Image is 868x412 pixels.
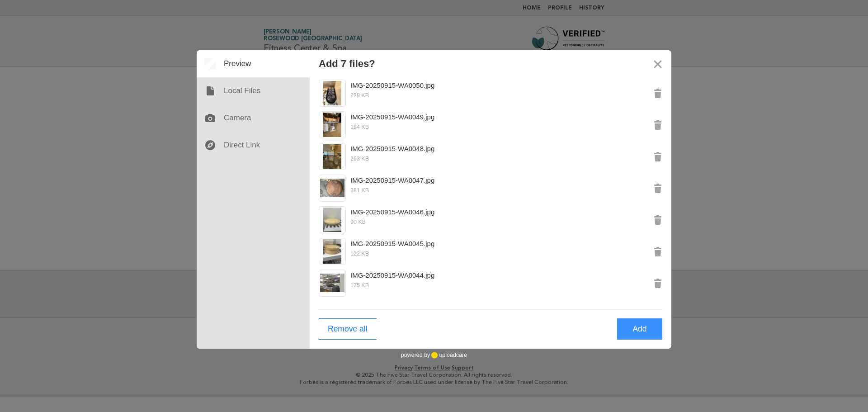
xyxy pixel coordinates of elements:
img: IMG-20250915-WA0050.jpg [323,81,342,105]
div: 175 KB [319,281,635,290]
div: 122 KB [319,249,635,258]
img: IMG-20250915-WA0048.jpg [323,144,342,169]
img: IMG-20250915-WA0044.jpg [320,274,344,292]
div: Preview IMG-20250915-WA0049.jpg [319,111,644,138]
button: Remove IMG-20250915-WA0047.jpg [644,175,671,202]
div: 90 KB [319,218,635,227]
button: Remove IMG-20250915-WA0044.jpg [644,270,671,297]
button: Remove IMG-20250915-WA0050.jpg [644,80,671,107]
div: Preview IMG-20250915-WA0050.jpg [319,80,644,107]
button: Remove IMG-20250915-WA0049.jpg [644,111,671,138]
div: 381 KB [319,186,635,195]
div: Preview IMG-20250915-WA0044.jpg [319,270,644,297]
button: Remove IMG-20250915-WA0046.jpg [644,206,671,233]
div: IMG-20250915-WA0048.jpg [350,143,509,154]
img: IMG-20250915-WA0047.jpg [320,179,344,197]
div: IMG-20250915-WA0046.jpg [350,206,509,218]
a: uploadcare [430,352,467,359]
div: IMG-20250915-WA0050.jpg [350,80,509,91]
button: Remove IMG-20250915-WA0045.jpg [644,238,671,265]
div: powered by [401,349,467,362]
div: 184 KB [319,123,635,132]
div: IMG-20250915-WA0045.jpg [350,238,509,249]
img: IMG-20250915-WA0045.jpg [323,239,342,264]
button: Remove IMG-20250915-WA0048.jpg [644,143,671,170]
div: Preview IMG-20250915-WA0046.jpg [319,206,644,233]
div: Preview IMG-20250915-WA0047.jpg [319,175,644,202]
button: Remove all [319,318,377,340]
div: IMG-20250915-WA0047.jpg [350,175,509,186]
img: IMG-20250915-WA0049.jpg [323,113,342,137]
div: Preview IMG-20250915-WA0048.jpg [319,143,644,170]
img: IMG-20250915-WA0046.jpg [323,208,342,232]
div: Camera [197,104,310,132]
div: Local Files [197,77,310,104]
div: 229 KB [319,91,635,100]
div: IMG-20250915-WA0044.jpg [350,270,509,281]
div: Add 7 files? [319,58,375,69]
div: Preview [197,50,310,77]
div: Direct Link [197,132,310,159]
div: 263 KB [319,154,635,163]
div: Preview IMG-20250915-WA0045.jpg [319,238,644,265]
button: Close [644,50,671,77]
button: Add [617,318,662,340]
div: IMG-20250915-WA0049.jpg [350,111,509,123]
